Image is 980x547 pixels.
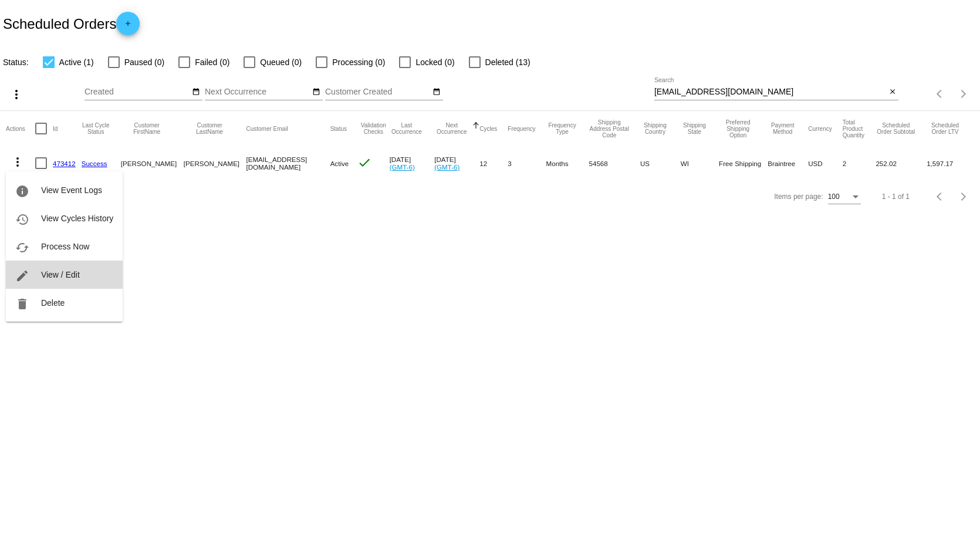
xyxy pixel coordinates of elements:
[41,214,113,223] span: View Cycles History
[15,212,29,227] mat-icon: history
[15,297,29,311] mat-icon: delete
[41,185,102,195] span: View Event Logs
[41,298,65,308] span: Delete
[41,242,89,251] span: Process Now
[41,270,80,279] span: View / Edit
[15,184,29,198] mat-icon: info
[15,269,29,283] mat-icon: edit
[15,241,29,255] mat-icon: cached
